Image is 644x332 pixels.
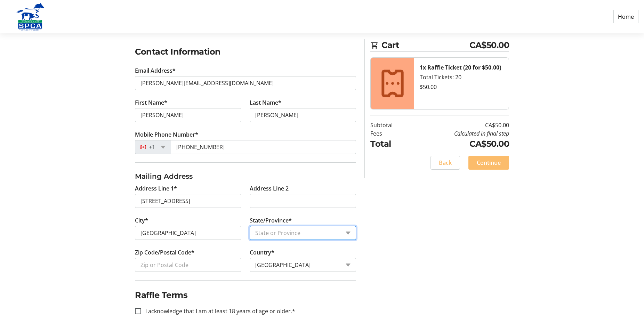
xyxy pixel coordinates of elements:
td: Fees [370,129,410,138]
label: City* [135,216,148,225]
td: CA$50.00 [410,121,509,129]
label: Address Line 1* [135,184,177,193]
input: Address [135,194,241,208]
h3: Mailing Address [135,171,356,181]
span: Cart [381,39,469,51]
td: Total [370,138,410,150]
a: Home [613,10,638,23]
label: First Name* [135,98,167,107]
h2: Contact Information [135,46,356,58]
strong: 1x Raffle Ticket (20 for $50.00) [420,64,501,71]
label: State/Province* [250,216,292,225]
label: Mobile Phone Number* [135,130,198,139]
span: Continue [477,159,501,167]
span: Back [439,159,452,167]
label: Country* [250,248,274,257]
button: Continue [468,156,509,170]
td: Subtotal [370,121,410,129]
input: City [135,226,241,240]
td: CA$50.00 [410,138,509,150]
label: I acknowledge that I am at least 18 years of age or older.* [141,307,295,315]
label: Zip Code/Postal Code* [135,248,194,257]
img: Alberta SPCA's Logo [6,3,55,31]
input: (506) 234-5678 [171,140,356,154]
td: Calculated in final step [410,129,509,138]
label: Address Line 2 [250,184,289,193]
label: Last Name* [250,98,281,107]
label: Email Address* [135,66,176,75]
input: Zip or Postal Code [135,258,241,272]
div: $50.00 [420,83,503,91]
button: Back [430,156,460,170]
div: Total Tickets: 20 [420,73,503,81]
h2: Raffle Terms [135,289,356,301]
span: CA$50.00 [469,39,509,51]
